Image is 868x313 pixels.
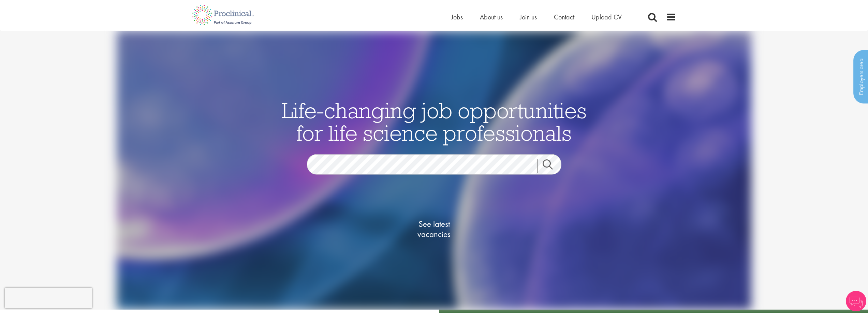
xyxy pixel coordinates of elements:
[400,192,468,267] a: See latestvacancies
[117,31,751,310] img: candidate home
[400,219,468,239] span: See latest vacancies
[846,291,866,311] img: Chatbot
[591,13,622,21] a: Upload CV
[554,13,574,21] a: Contact
[480,13,503,21] a: About us
[282,97,587,146] span: Life-changing job opportunities for life science professionals
[5,288,92,308] iframe: reCAPTCHA
[451,13,463,21] a: Jobs
[537,159,567,173] a: Job search submit button
[520,13,537,21] a: Join us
